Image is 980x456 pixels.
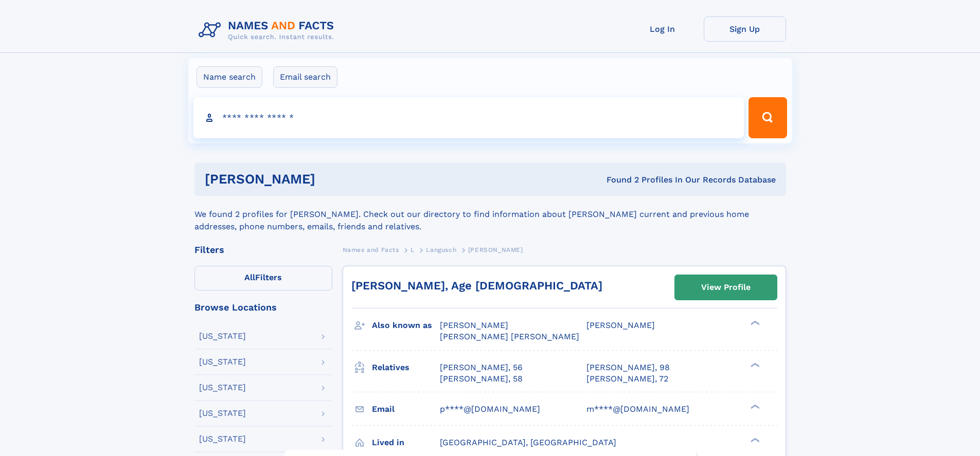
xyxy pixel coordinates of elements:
[351,279,602,292] a: [PERSON_NAME], Age [DEMOGRAPHIC_DATA]
[197,66,262,88] label: Name search
[194,303,332,312] div: Browse Locations
[194,266,332,290] label: Filters
[199,409,246,417] div: [US_STATE]
[748,361,760,368] div: ❯
[372,400,440,418] h3: Email
[411,243,415,256] a: L
[194,196,786,233] div: We found 2 profiles for [PERSON_NAME]. Check out our directory to find information about [PERSON_...
[586,362,670,373] a: [PERSON_NAME], 98
[199,384,246,392] div: [US_STATE]
[411,246,415,253] span: L
[205,173,461,186] h1: [PERSON_NAME]
[426,246,456,253] span: Langusch
[748,403,760,410] div: ❯
[675,275,777,300] a: View Profile
[586,373,668,385] a: [PERSON_NAME], 72
[748,436,760,443] div: ❯
[701,276,751,299] div: View Profile
[468,246,523,253] span: [PERSON_NAME]
[461,174,776,186] div: Found 2 Profiles In Our Records Database
[194,245,332,254] div: Filters
[440,437,616,447] span: [GEOGRAPHIC_DATA], [GEOGRAPHIC_DATA]
[194,16,343,44] img: Logo Names and Facts
[621,16,704,42] a: Log In
[199,358,246,366] div: [US_STATE]
[244,272,255,282] span: All
[193,97,744,138] input: search input
[343,243,399,256] a: Names and Facts
[426,243,456,256] a: Langusch
[372,434,440,451] h3: Lived in
[748,320,760,326] div: ❯
[273,66,337,88] label: Email search
[440,320,508,330] span: [PERSON_NAME]
[586,320,655,330] span: [PERSON_NAME]
[440,373,523,385] a: [PERSON_NAME], 58
[440,362,523,373] a: [PERSON_NAME], 56
[704,16,786,42] a: Sign Up
[372,359,440,376] h3: Relatives
[749,97,787,138] button: Search Button
[199,435,246,443] div: [US_STATE]
[440,332,579,341] span: [PERSON_NAME] [PERSON_NAME]
[372,317,440,334] h3: Also known as
[199,332,246,340] div: [US_STATE]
